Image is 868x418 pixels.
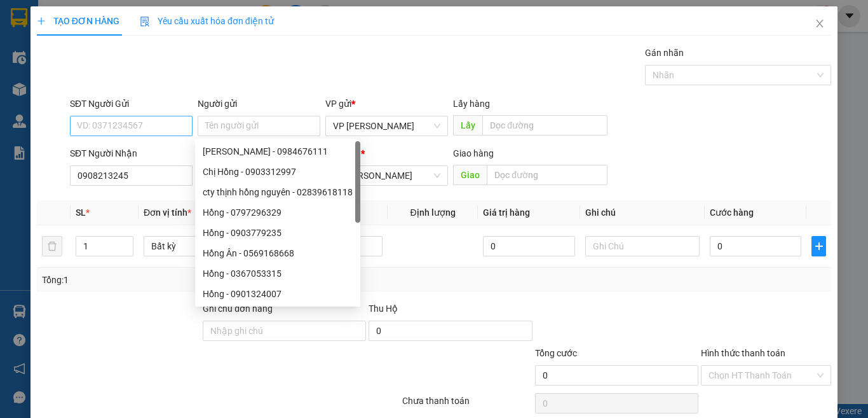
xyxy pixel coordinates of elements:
li: (c) 2017 [107,60,175,76]
span: Lấy hàng [453,99,490,109]
div: SĐT Người Gửi [70,97,193,111]
div: Tổng: 1 [42,273,336,287]
span: plus [37,17,46,25]
span: Cước hàng [710,207,754,218]
label: Hình thức thanh toán [701,348,785,358]
input: 0 [483,236,574,256]
div: Hồng - 0367053315 [203,267,353,281]
b: Gửi khách hàng [78,18,126,78]
span: Đơn vị tính [144,207,191,218]
button: plus [811,236,826,256]
span: TẠO ĐƠN HÀNG [37,16,119,26]
span: Thu Hộ [369,303,398,314]
div: SĐT Người Nhận [70,146,193,160]
div: Hồng Ân - 0569168668 [203,246,353,260]
div: cty thịnh hồng nguyên - 02839618118 [195,182,360,202]
button: delete [42,236,62,256]
img: logo.jpg [138,16,168,46]
img: icon [140,17,150,27]
label: Gán nhãn [645,48,684,58]
input: Dọc đường [487,165,607,185]
div: Hồng - 0901324007 [195,284,360,304]
div: Hồng - 0797296329 [203,206,353,219]
span: Định lượng [410,207,455,218]
span: Tp Hồ Chí Minh [333,166,440,185]
input: Ghi chú đơn hàng [203,321,366,341]
button: Close [802,6,837,42]
input: Ghi Chú [585,236,700,256]
div: Chưa thanh toán [401,394,534,416]
div: Hồng - 0901324007 [203,287,353,301]
span: Lấy [453,115,482,136]
span: plus [812,241,825,251]
div: Hồng - 0797296329 [195,202,360,223]
div: Người gửi [198,97,320,111]
span: close [815,18,825,29]
span: Bất kỳ [151,237,250,256]
b: [DOMAIN_NAME] [107,48,175,59]
div: Hồng Ân - 0569168668 [195,243,360,263]
span: SL [76,207,86,218]
th: Ghi chú [580,200,705,225]
label: Ghi chú đơn hàng [203,303,273,314]
span: Tổng cước [535,348,577,358]
div: Hồng - 0367053315 [195,263,360,284]
span: Yêu cầu xuất hóa đơn điện tử [140,16,274,26]
div: VP gửi [325,97,448,111]
b: [PERSON_NAME] [16,82,72,142]
div: [PERSON_NAME] - 0984676111 [203,144,353,158]
div: hồng khánh - 0984676111 [195,141,360,162]
input: Dọc đường [482,115,607,136]
div: cty thịnh hồng nguyên - 02839618118 [203,185,353,199]
span: VP Phan Rang [333,116,440,136]
div: Hồng - 0903779235 [195,223,360,243]
span: Giao [453,165,487,185]
div: Chị Hồng - 0903312997 [203,165,353,179]
div: Chị Hồng - 0903312997 [195,162,360,182]
span: Giá trị hàng [483,207,530,218]
div: Hồng - 0903779235 [203,226,353,240]
span: Giao hàng [453,148,494,158]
